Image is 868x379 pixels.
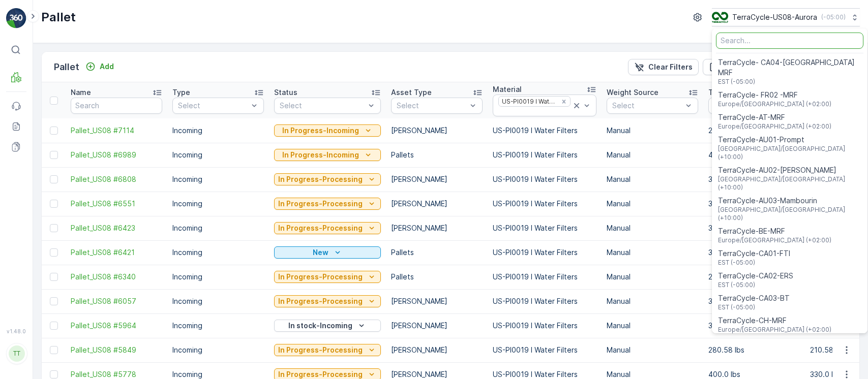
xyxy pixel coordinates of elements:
p: Status [274,87,297,98]
td: 35.0 lbs [703,240,805,265]
button: In Progress-Processing [274,295,381,307]
td: 330.4 lbs [703,313,805,338]
p: ( -05:00 ) [821,13,846,21]
td: US-PI0019 I Water Filters [488,192,602,216]
button: In Progress-Incoming [274,124,381,137]
span: Pallet_US08 #5849 [71,345,162,355]
span: EST (-05:00) [718,78,861,86]
td: Incoming [167,265,269,289]
span: EST (-05:00) [718,259,790,267]
a: Pallet_US08 #6989 [71,150,162,160]
span: Europe/[GEOGRAPHIC_DATA] (+02:00) [718,236,831,244]
div: Toggle Row Selected [50,273,58,281]
td: 227.4 lbs [703,265,805,289]
a: Pallet_US08 #6808 [71,174,162,184]
td: US-PI0019 I Water Filters [488,240,602,265]
td: [PERSON_NAME] [386,313,488,338]
p: Select [280,101,365,111]
p: Pallet [54,60,79,74]
td: Manual [602,265,703,289]
span: TerraCycle-CA03-BT [718,293,790,303]
span: TerraCycle-BE-MRF [718,226,831,236]
button: In stock-Incoming [274,320,381,332]
span: Pallet_US08 #6421 [71,247,162,258]
div: US-PI0019 I Water Filters [499,97,557,106]
a: Pallet_US08 #5964 [71,321,162,331]
button: New [274,246,381,259]
span: Europe/[GEOGRAPHIC_DATA] (+02:00) [718,100,831,108]
td: Pallets [386,240,488,265]
td: Incoming [167,289,269,313]
td: Pallets [386,143,488,167]
td: US-PI0019 I Water Filters [488,143,602,167]
ul: Menu [712,28,867,333]
p: In Progress-Processing [278,272,363,282]
td: Manual [602,338,703,362]
div: Toggle Row Selected [50,175,58,183]
p: TerraCycle-US08-Aurora [732,12,817,22]
td: 280.58 lbs [703,338,805,362]
p: Select [397,101,467,111]
p: Asset Type [391,87,432,98]
td: Incoming [167,240,269,265]
td: [PERSON_NAME] [386,289,488,313]
button: Export [703,59,753,75]
button: Add [81,60,118,73]
div: TT [9,345,25,362]
p: In stock-Incoming [288,321,352,331]
p: In Progress-Processing [278,174,363,184]
td: [PERSON_NAME] [386,216,488,240]
a: Pallet_US08 #6423 [71,223,162,233]
td: Manual [602,240,703,265]
td: Incoming [167,143,269,167]
span: EST (-05:00) [718,303,790,311]
td: [PERSON_NAME] [386,167,488,192]
span: Europe/[GEOGRAPHIC_DATA] (+02:00) [718,326,831,334]
button: Clear Filters [628,59,699,75]
div: Toggle Row Selected [50,248,58,257]
span: TerraCycle-AT-MRF [718,112,831,122]
span: TerraCycle-CA01-FTI [718,248,790,259]
td: Pallets [386,265,488,289]
td: US-PI0019 I Water Filters [488,118,602,143]
img: image_ci7OI47.png [712,12,728,23]
a: Pallet_US08 #7114 [71,125,162,136]
input: Search [71,98,162,114]
td: Manual [602,143,703,167]
div: Remove US-PI0019 I Water Filters [558,98,570,106]
td: [PERSON_NAME] [386,192,488,216]
td: 310.6 lbs [703,216,805,240]
span: TerraCycle-AU02-[PERSON_NAME] [718,165,861,175]
td: US-PI0019 I Water Filters [488,313,602,338]
td: Manual [602,118,703,143]
p: In Progress-Processing [278,296,363,306]
td: Manual [602,289,703,313]
td: US-PI0019 I Water Filters [488,167,602,192]
td: 464.45 lbs [703,143,805,167]
a: Pallet_US08 #6340 [71,272,162,282]
td: Incoming [167,338,269,362]
td: US-PI0019 I Water Filters [488,289,602,313]
p: Weight Source [607,87,659,98]
span: v 1.48.0 [6,328,26,334]
td: Manual [602,192,703,216]
p: Select [178,101,248,111]
span: TerraCycle-CH-MRF [718,315,831,326]
p: Name [71,87,91,98]
div: Toggle Row Selected [50,224,58,232]
a: Pallet_US08 #6057 [71,296,162,306]
div: Toggle Row Selected [50,346,58,354]
td: Incoming [167,313,269,338]
span: EST (-05:00) [718,281,793,289]
td: 375.47 lbs [703,167,805,192]
td: Incoming [167,167,269,192]
p: In Progress-Incoming [282,125,359,136]
td: Incoming [167,192,269,216]
div: Toggle Row Selected [50,151,58,159]
p: Type [172,87,190,98]
td: Manual [602,313,703,338]
td: US-PI0019 I Water Filters [488,265,602,289]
